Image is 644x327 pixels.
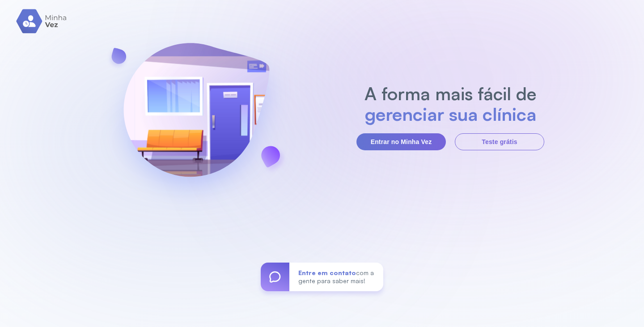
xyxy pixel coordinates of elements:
[289,263,383,291] div: com a gente para saber mais!
[16,9,68,34] img: logo.svg
[360,83,541,104] h2: A forma mais fácil de
[356,133,446,150] button: Entrar no Minha Vez
[455,133,544,150] button: Teste grátis
[298,269,356,276] span: Entre em contato
[261,263,383,291] a: Entre em contatocom a gente para saber mais!
[360,104,541,124] h2: gerenciar sua clínica
[100,19,293,214] img: banner-login.svg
